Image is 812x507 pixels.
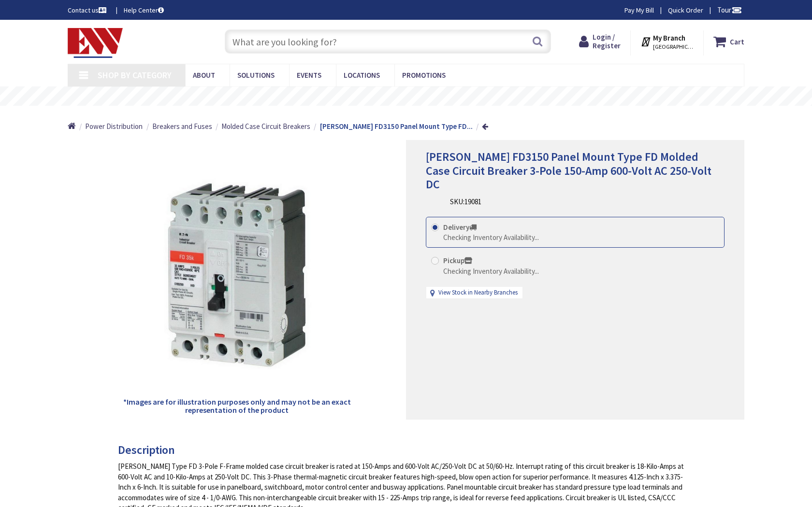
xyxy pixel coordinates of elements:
[85,122,143,131] span: Power Distribution
[122,160,352,390] img: Eaton FD3150 Panel Mount Type FD Molded Case Circuit Breaker 3-Pole 150-Amp 600-Volt AC 250-Volt DC
[68,5,108,15] a: Contact us
[118,444,687,456] h3: Description
[122,398,352,415] h5: *Images are for illustration purposes only and may not be an exact representation of the product
[579,33,621,50] a: Login / Register
[225,29,551,54] input: What are you looking for?
[320,122,473,131] strong: [PERSON_NAME] FD3150 Panel Mount Type FD...
[426,149,711,192] span: [PERSON_NAME] FD3150 Panel Mount Type FD Molded Case Circuit Breaker 3-Pole 150-Amp 600-Volt AC 2...
[443,223,477,232] strong: Delivery
[152,121,212,131] a: Breakers and Fuses
[221,122,310,131] span: Molded Case Circuit Breakers
[640,33,694,50] div: My Branch [GEOGRAPHIC_DATA], [GEOGRAPHIC_DATA]
[68,28,123,58] img: Electrical Wholesalers, Inc.
[593,32,621,50] span: Login / Register
[326,91,503,102] rs-layer: Free Same Day Pickup at 19 Locations
[653,33,685,42] strong: My Branch
[464,197,481,206] span: 19081
[98,70,172,81] span: Shop By Category
[668,5,703,15] a: Quick Order
[438,288,518,297] a: View Stock in Nearby Branches
[443,232,539,242] div: Checking Inventory Availability...
[221,121,310,131] a: Molded Case Circuit Breakers
[450,197,481,207] div: SKU:
[624,5,654,15] a: Pay My Bill
[653,43,694,51] span: [GEOGRAPHIC_DATA], [GEOGRAPHIC_DATA]
[730,33,744,50] strong: Cart
[713,33,744,50] a: Cart
[717,5,742,14] span: Tour
[85,121,143,131] a: Power Distribution
[152,122,212,131] span: Breakers and Fuses
[402,70,446,80] span: Promotions
[443,266,539,276] div: Checking Inventory Availability...
[193,70,215,80] span: About
[297,70,321,80] span: Events
[344,70,380,80] span: Locations
[237,70,275,80] span: Solutions
[443,256,472,265] strong: Pickup
[124,5,164,15] a: Help Center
